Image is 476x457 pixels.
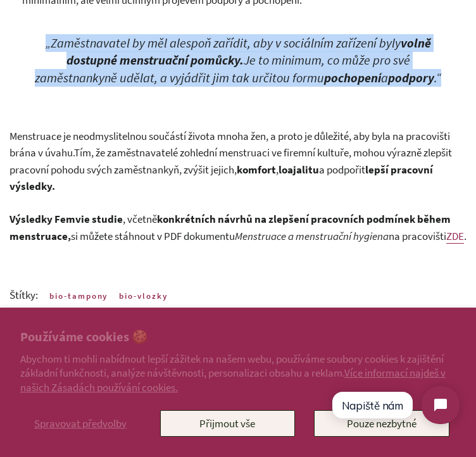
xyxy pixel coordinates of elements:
[66,35,431,68] strong: volně dostupné menstruační pomůcky.
[9,212,123,226] strong: Výsledky Femvie studie
[320,375,470,435] iframe: Tidio Chat
[20,328,456,346] h2: Používáme cookies 🍪
[314,410,449,437] button: Pouze nezbytné
[20,410,141,437] button: Spravovat předvolby
[9,146,452,193] span: Tím, že zaměstnavatelé zohlední menstruaci ve firemní kultuře, mohou výrazně zlepšit pracovní poh...
[9,211,467,244] p: , včetně si můžete stáhnout v PDF dokumentu na pracovišti .
[235,229,389,243] em: Menstruace a menstruační hygiena
[20,366,446,394] a: Více informací najdeš v našich Zásadách používání cookies.
[160,410,296,437] button: Přijmout vše
[446,229,464,244] a: ZDE
[119,288,177,304] a: bio-vlozky
[49,288,117,304] a: bio-tampony
[34,416,127,430] span: Spravovat předvolby
[9,288,38,302] span: Štítky:
[324,70,381,85] strong: pochopení
[20,352,456,394] p: Abychom ti mohli nabídnout lepší zážitek na našem webu, používáme soubory cookies k zajištění zák...
[237,163,276,177] strong: komfort
[9,212,451,243] strong: konkrétních návrhů na zlepšení pracovních podmínek během menstruace,
[9,129,450,160] span: Menstruace je neodmyslitelnou součástí života mnoha žen, a proto je důležité, aby byla na pracovi...
[35,35,441,85] em: „Zaměstnavatel by měl alespoň zařídit, aby v sociálním zařízení byly Je to minimum, co může pro s...
[388,70,434,85] strong: podpory
[279,163,319,177] strong: loajalitu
